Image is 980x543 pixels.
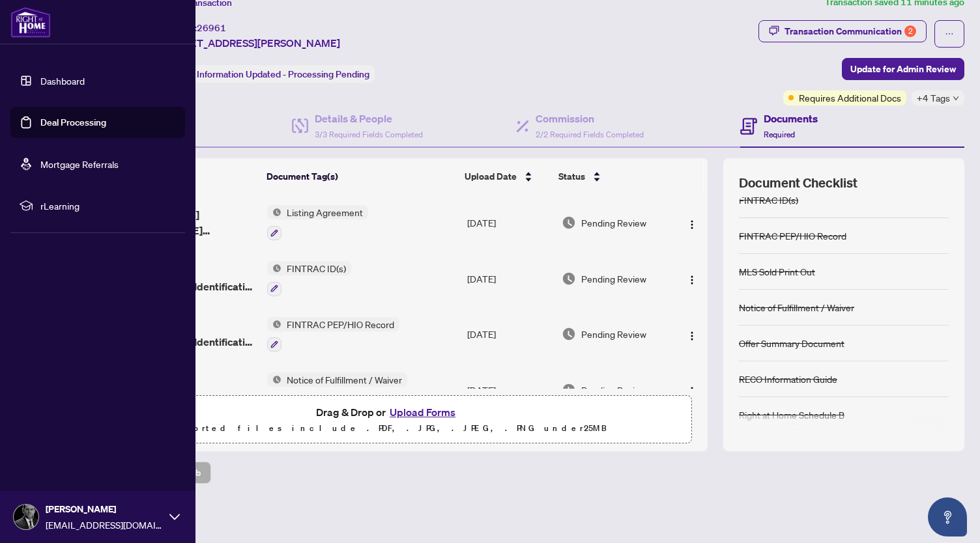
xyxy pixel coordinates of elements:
img: Status Icon [267,372,281,387]
button: Transaction Communication2 [758,20,927,42]
span: Information Updated - Processing Pending [197,68,369,80]
th: Status [553,158,670,195]
span: Listing Agreement [281,205,368,219]
th: Upload Date [459,158,553,195]
span: [STREET_ADDRESS][PERSON_NAME] [162,35,340,51]
span: FINTRAC PEP/HIO Record [281,317,399,331]
img: Document Status [562,271,576,286]
td: [DATE] [462,195,556,251]
span: rLearning [40,199,176,213]
img: logo [10,7,51,38]
span: [EMAIL_ADDRESS][DOMAIN_NAME] [46,518,163,532]
img: Status Icon [267,261,281,275]
div: RECO Information Guide [739,372,837,386]
span: Required [764,130,795,139]
span: Pending Review [581,271,646,286]
div: Offer Summary Document [739,336,844,350]
div: FINTRAC PEP/HIO Record [739,229,846,243]
a: Mortgage Referrals [40,158,119,170]
span: down [953,95,959,102]
img: Logo [687,331,697,341]
img: Document Status [562,327,576,341]
button: Status IconNotice of Fulfillment / Waiver [267,372,416,408]
span: Pending Review [581,216,646,230]
span: 26961 [197,22,226,34]
p: Supported files include .PDF, .JPG, .JPEG, .PNG under 25 MB [92,421,684,436]
img: Status Icon [267,317,281,331]
button: Status IconFINTRAC PEP/HIO Record [267,317,399,352]
button: Logo [682,268,702,289]
img: Profile Icon [14,505,38,529]
button: Update for Admin Review [842,58,964,80]
span: 3/3 Required Fields Completed [315,130,423,139]
img: Document Status [562,383,576,397]
div: FINTRAC ID(s) [739,193,798,207]
button: Status IconFINTRAC ID(s) [267,261,351,296]
span: Document Checklist [739,174,857,192]
span: ellipsis [945,29,954,38]
img: Document Status [562,216,576,230]
a: Deal Processing [40,117,106,128]
span: Drag & Drop orUpload FormsSupported files include .PDF, .JPG, .JPEG, .PNG under25MB [84,396,691,444]
td: [DATE] [462,307,556,363]
span: +4 Tags [917,90,950,105]
button: Open asap [928,497,967,536]
span: Notice of Fulfillment / Waiver [281,372,407,387]
a: Dashboard [40,75,85,87]
div: MLS Sold Print Out [739,264,815,279]
h4: Documents [764,111,818,126]
td: [DATE] [462,362,556,418]
span: Update for Admin Review [850,59,956,79]
img: Logo [687,386,697,397]
span: FINTRAC ID(s) [281,261,351,275]
h4: Details & People [315,111,423,126]
span: Status [558,169,585,184]
div: Right at Home Schedule B [739,408,844,422]
span: 2/2 Required Fields Completed [536,130,644,139]
td: [DATE] [462,251,556,307]
span: Pending Review [581,327,646,341]
img: Logo [687,219,697,230]
div: Transaction Communication [785,21,916,42]
button: Logo [682,324,702,344]
img: Status Icon [267,205,281,219]
span: Upload Date [465,169,517,184]
button: Logo [682,212,702,233]
span: Requires Additional Docs [799,90,901,105]
button: Upload Forms [386,404,459,421]
span: Pending Review [581,383,646,397]
button: Logo [682,380,702,400]
th: Document Tag(s) [261,158,459,195]
span: Drag & Drop or [316,404,459,421]
span: [PERSON_NAME] [46,502,163,516]
div: 2 [904,25,916,37]
div: Status: [162,65,375,83]
button: Status IconListing Agreement [267,205,368,240]
h4: Commission [536,111,644,126]
img: Logo [687,275,697,285]
div: Notice of Fulfillment / Waiver [739,300,854,314]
